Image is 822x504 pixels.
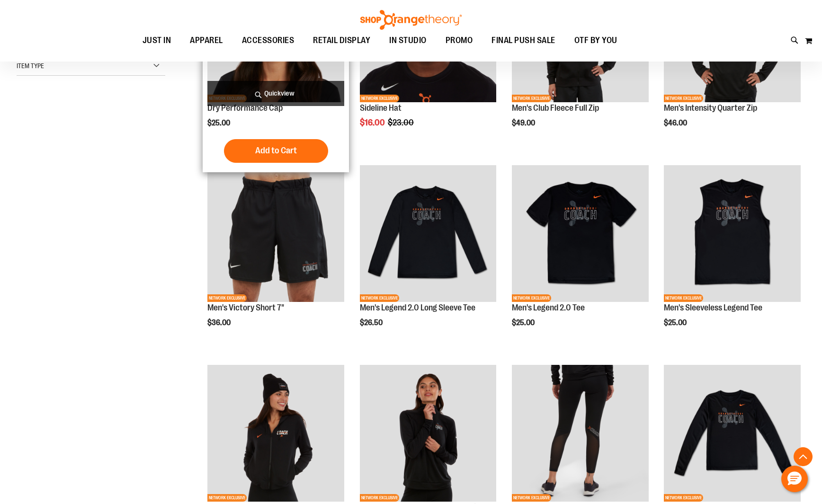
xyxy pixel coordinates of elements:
[664,95,703,102] span: NETWORK EXCLUSIVE
[360,365,497,502] img: OTF Ladies Coach FA23 Pacer Half Zip - Black primary image
[512,294,551,302] span: NETWORK EXCLUSIVE
[360,494,399,502] span: NETWORK EXCLUSIVE
[664,103,757,113] a: Men's Intensity Quarter Zip
[207,165,344,302] img: OTF Mens Coach FA23 Victory Short - Black primary image
[207,318,232,327] span: $36.00
[224,139,328,163] button: Add to Cart
[482,30,565,52] a: FINAL PUSH SALE
[664,165,801,303] a: OTF Mens Coach FA23 Legend Sleeveless Tee - Black primary imageNETWORK EXCLUSIVE
[565,30,627,52] a: OTF BY YOU
[664,165,801,302] img: OTF Mens Coach FA23 Legend Sleeveless Tee - Black primary image
[360,103,402,113] a: Sideline Hat
[207,294,247,302] span: NETWORK EXCLUSIVE
[664,494,703,502] span: NETWORK EXCLUSIVE
[360,303,475,312] a: Men's Legend 2.0 Long Sleeve Tee
[180,30,232,52] a: APPAREL
[512,119,536,127] span: $49.00
[360,165,497,303] a: OTF Mens Coach FA23 Legend 2.0 LS Tee - Black primary imageNETWORK EXCLUSIVE
[207,165,344,303] a: OTF Mens Coach FA23 Victory Short - Black primary imageNETWORK EXCLUSIVE
[664,303,762,312] a: Men's Sleeveless Legend Tee
[664,294,703,302] span: NETWORK EXCLUSIVE
[133,30,181,52] a: JUST IN
[232,30,304,52] a: ACCESSORIES
[207,365,344,503] a: OTF Ladies Coach FA23 Varsity Full Zip - Black primary imageNETWORK EXCLUSIVE
[512,165,649,303] a: OTF Mens Coach FA23 Legend 2.0 SS Tee - Black primary imageNETWORK EXCLUSIVE
[143,30,171,51] span: JUST IN
[512,95,551,102] span: NETWORK EXCLUSIVE
[794,447,813,466] button: Back To Top
[781,466,808,492] button: Hello, have a question? Let’s chat.
[446,30,473,51] span: PROMO
[380,30,436,51] a: IN STUDIO
[207,494,247,502] span: NETWORK EXCLUSIVE
[360,118,386,127] span: $16.00
[360,365,497,503] a: OTF Ladies Coach FA23 Pacer Half Zip - Black primary imageNETWORK EXCLUSIVE
[512,318,536,327] span: $25.00
[574,30,617,51] span: OTF BY YOU
[360,294,399,302] span: NETWORK EXCLUSIVE
[207,81,344,106] a: Quickview
[360,165,497,302] img: OTF Mens Coach FA23 Legend 2.0 LS Tee - Black primary image
[313,30,370,51] span: RETAIL DISPLAY
[360,318,384,327] span: $26.50
[512,103,599,113] a: Men's Club Fleece Full Zip
[359,10,463,30] img: Shop Orangetheory
[659,160,805,351] div: product
[491,30,555,51] span: FINAL PUSH SALE
[190,30,223,51] span: APPAREL
[436,30,482,52] a: PROMO
[355,160,501,351] div: product
[512,365,649,503] a: OTF Ladies Coach FA23 One Legging 2.0 - Black primary imageNETWORK EXCLUSIVE
[388,118,415,127] span: $23.00
[664,318,688,327] span: $25.00
[664,365,801,503] a: OTF Ladies Coach FA23 Legend LS Tee - Black primary imageNETWORK EXCLUSIVE
[207,119,232,127] span: $25.00
[507,160,653,351] div: product
[512,165,649,302] img: OTF Mens Coach FA23 Legend 2.0 SS Tee - Black primary image
[664,365,801,502] img: OTF Ladies Coach FA23 Legend LS Tee - Black primary image
[512,303,585,312] a: Men's Legend 2.0 Tee
[664,119,688,127] span: $46.00
[207,303,284,312] a: Men's Victory Short 7"
[512,365,649,502] img: OTF Ladies Coach FA23 One Legging 2.0 - Black primary image
[242,30,295,51] span: ACCESSORIES
[304,30,380,52] a: RETAIL DISPLAY
[512,494,551,502] span: NETWORK EXCLUSIVE
[389,30,427,51] span: IN STUDIO
[207,365,344,502] img: OTF Ladies Coach FA23 Varsity Full Zip - Black primary image
[203,160,349,351] div: product
[255,145,297,156] span: Add to Cart
[360,95,399,102] span: NETWORK EXCLUSIVE
[17,62,44,70] span: Item Type
[207,103,283,113] a: Dry Performance Cap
